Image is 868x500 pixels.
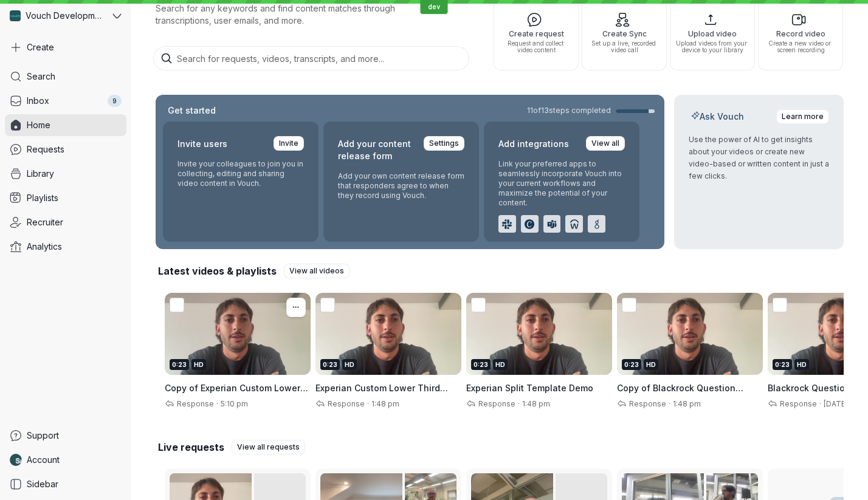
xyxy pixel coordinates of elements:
a: Library [5,163,126,185]
a: Learn more [776,109,829,124]
div: HD [191,359,206,370]
a: Recruiter [5,211,126,233]
span: 1:48 pm [371,399,399,408]
span: Set up a live, recorded video call [587,40,661,53]
div: Vouch Development Team [5,5,110,27]
div: 9 [108,95,122,107]
a: Sidebar [5,473,126,495]
h2: Latest videos & playlists [158,264,277,278]
div: 0:23 [773,359,792,370]
span: Experian Split Template Demo [466,383,593,393]
span: · [666,399,673,409]
span: · [515,399,522,409]
button: Create [5,36,126,58]
a: Settings [424,136,464,151]
span: Create Sync [587,30,661,38]
span: 5:10 pm [221,399,248,408]
span: [DATE] [824,399,848,408]
span: Create [27,41,54,53]
span: Response [174,399,214,408]
span: · [365,399,371,409]
span: Sidebar [27,478,58,490]
a: Home [5,114,126,136]
a: Nathan Weinstock avatarAccount [5,449,126,471]
span: Recruiter [27,216,63,228]
span: Vouch Development Team [26,10,103,22]
a: 11of13steps completed [527,106,655,115]
span: Response [627,399,666,408]
h3: Copy of Experian Custom Lower Third Demo [165,382,311,394]
div: HD [342,359,357,370]
h2: Add your content release form [338,136,416,164]
h2: Live requests [158,440,224,454]
span: Library [27,168,54,180]
a: Analytics [5,236,126,258]
span: Upload videos from your device to your library [675,40,749,53]
span: View all [591,137,619,149]
span: Response [476,399,515,408]
span: View all requests [237,441,300,453]
span: Response [325,399,365,408]
span: · [817,399,824,409]
div: HD [493,359,508,370]
span: Playlists [27,192,58,204]
span: Create request [499,30,573,38]
span: Search [27,70,55,83]
p: Use the power of AI to get insights about your videos or create new video-based or written conten... [689,134,829,182]
button: More actions [286,298,306,317]
span: Experian Custom Lower Third Demo [315,383,448,405]
h2: Add integrations [498,136,569,152]
span: Invite [279,137,298,149]
span: Response [777,399,817,408]
span: View all videos [289,265,344,277]
p: Search for any keywords and find content matches through transcriptions, user emails, and more. [156,2,447,27]
a: View all requests [232,440,305,454]
a: Inbox9 [5,90,126,112]
span: Home [27,119,50,131]
button: Vouch Development Team avatarVouch Development Team [5,5,126,27]
a: Search [5,66,126,87]
span: Requests [27,143,64,156]
h3: Experian Custom Lower Third Demo [315,382,461,394]
span: Inbox [27,95,49,107]
h2: Invite users [177,136,227,152]
span: Analytics [27,241,62,253]
span: Copy of Experian Custom Lower Third Demo [165,383,308,405]
p: Add your own content release form that responders agree to when they record using Vouch. [338,171,464,200]
span: Account [27,454,60,466]
a: View all [586,136,625,151]
a: View all videos [284,264,350,278]
span: Support [27,430,59,442]
a: Requests [5,139,126,160]
h3: Copy of Blackrock Question Custom Lower Third Demo [617,382,763,394]
span: · [214,399,221,409]
span: Copy of Blackrock Question Custom Lower Third Demo [617,383,743,405]
span: Upload video [675,30,749,38]
p: Invite your colleagues to join you in collecting, editing and sharing video content in Vouch. [177,159,304,188]
span: Settings [429,137,459,149]
h2: Ask Vouch [689,111,746,123]
span: Learn more [782,111,824,123]
a: Support [5,425,126,447]
a: Invite [274,136,304,151]
span: Create a new video or screen recording [763,40,838,53]
input: Search for requests, videos, transcripts, and more... [153,46,469,70]
div: 0:23 [471,359,491,370]
img: Vouch Development Team avatar [10,10,21,21]
a: Playlists [5,187,126,209]
h2: Get started [165,104,218,117]
p: Link your preferred apps to seamlessly incorporate Vouch into your current workflows and maximize... [498,159,625,208]
span: Request and collect video content [499,40,573,53]
span: 11 of 13 steps completed [527,106,611,115]
div: 0:23 [320,359,340,370]
div: 0:23 [622,359,641,370]
div: 0:23 [170,359,189,370]
img: Nathan Weinstock avatar [10,454,22,466]
div: HD [794,359,809,370]
span: 1:48 pm [673,399,701,408]
div: HD [644,359,658,370]
span: 1:48 pm [522,399,550,408]
span: Record video [763,30,838,38]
